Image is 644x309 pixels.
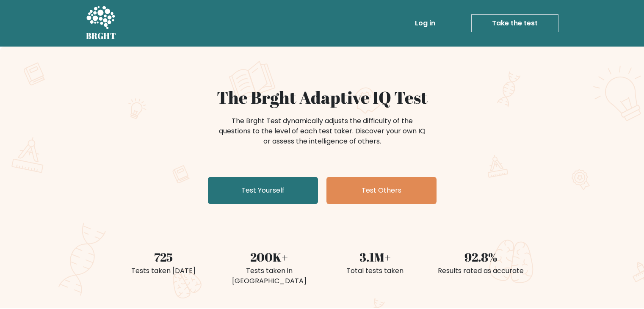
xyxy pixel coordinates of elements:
a: Test Yourself [208,177,318,204]
a: Test Others [326,177,437,204]
div: Total tests taken [327,266,423,276]
div: 92.8% [433,248,529,266]
div: 3.1M+ [327,248,423,266]
div: Tests taken [DATE] [116,266,211,276]
h5: BRGHT [86,31,116,41]
a: Take the test [471,14,558,32]
div: Results rated as accurate [433,266,529,276]
a: Log in [412,15,439,32]
div: 725 [116,248,211,266]
div: The Brght Test dynamically adjusts the difficulty of the questions to the level of each test take... [216,116,428,146]
div: 200K+ [221,248,317,266]
h1: The Brght Adaptive IQ Test [116,87,529,108]
a: BRGHT [86,3,116,43]
div: Tests taken in [GEOGRAPHIC_DATA] [221,266,317,286]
